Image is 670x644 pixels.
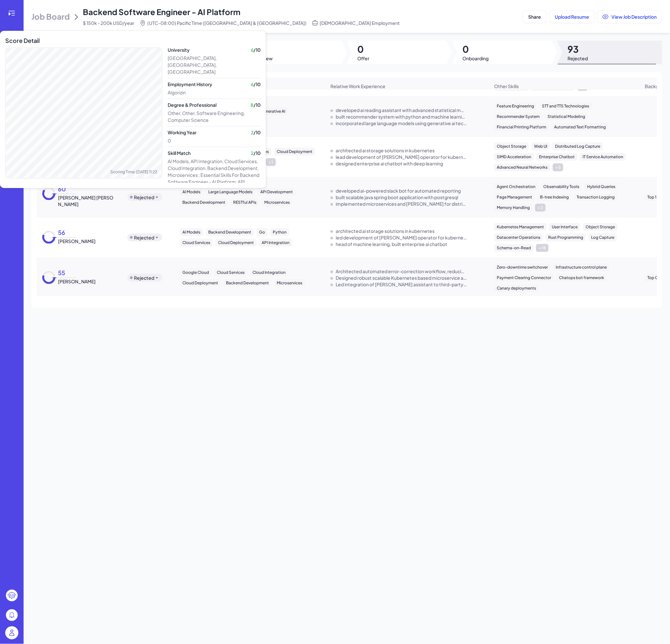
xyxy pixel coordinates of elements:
[251,129,261,136] span: 2
[168,89,261,96] div: Algorizin
[55,231,76,238] div: 56
[549,10,595,23] button: Upload Resume
[494,183,538,191] div: Agent Orchestration
[588,234,617,241] div: Log Capture
[168,158,261,192] div: AI Models, API Integration, Cloud Services, Cloud Integration, Backend Development, Microservices...
[535,204,546,212] div: + 2
[536,153,577,161] div: Enterprise Chatbot
[336,120,467,126] div: incorporated large language models using generative ai techniques
[494,153,534,161] div: SIMD Acceleration
[336,275,467,281] div: Designed robust scalable Kubernetes based microservice architecture
[494,142,529,150] div: Object Storage
[494,193,535,201] div: Page Management
[180,279,221,287] div: Cloud Deployment
[549,223,580,231] div: User Interface
[556,274,607,282] div: Chatops bot framework
[253,129,261,135] span: / 10
[555,14,589,20] span: Upload Resume
[206,188,255,196] div: Large Language Models
[147,20,307,26] span: (UTC-08:00) Pacific Time ([GEOGRAPHIC_DATA] & [GEOGRAPHIC_DATA])
[134,194,154,200] div: Rejected
[330,83,385,89] span: Relative Work Experience
[494,113,542,121] div: Recommender System
[258,188,295,196] div: API Development
[253,81,261,87] span: / 10
[494,83,519,89] span: Other Skills
[168,129,196,136] span: Working Year
[583,223,618,231] div: Object Storage
[134,234,154,241] div: Rejected
[523,10,547,23] button: Share
[494,263,550,271] div: Zero-downtime switchover
[336,228,435,234] div: architected ai storage solutions in kubernetes
[168,102,216,108] span: Degree & Professional
[494,244,533,252] div: Schema-on-Read
[5,626,18,639] img: user_logo.png
[536,244,549,252] div: + 18
[215,239,256,247] div: Cloud Deployment
[180,269,212,276] div: Google Cloud
[553,163,563,171] div: + 5
[580,153,626,161] div: IT Service Automation
[537,193,571,201] div: B-tree Indexing
[58,194,116,207] span: [PERSON_NAME] [PERSON_NAME]
[494,284,539,292] div: Canary deployments
[58,238,96,244] span: [PERSON_NAME]
[168,47,190,53] span: University
[494,234,543,241] div: Datacenter Operations
[168,55,261,75] div: [GEOGRAPHIC_DATA], [GEOGRAPHIC_DATA], [GEOGRAPHIC_DATA]
[357,43,369,55] span: 0
[231,199,259,206] div: RESTful APIs
[251,150,261,157] span: 2
[253,150,261,156] span: / 10
[270,228,289,236] div: Python
[5,37,40,44] span: Score Detail
[58,278,96,285] span: [PERSON_NAME]
[551,123,608,131] div: Automated Text Formatting
[531,142,550,150] div: Web UI
[214,269,247,276] div: Cloud Services
[320,20,400,26] span: [DEMOGRAPHIC_DATA] Employment
[251,81,261,88] span: 6
[336,107,467,113] div: developed ai reading assistant with advanced statistical modeling
[336,147,435,154] div: architected ai storage solutions in kubernetes
[168,137,261,144] div: 0
[568,55,588,62] span: Rejected
[266,158,276,166] div: + 1
[336,200,467,207] div: implemented microservices and kafka for distributed transactions
[223,279,271,287] div: Backend Development
[258,107,288,115] div: Generative AI
[134,275,154,281] div: Rejected
[552,142,603,150] div: Distributed Log Capture
[168,110,261,123] div: Other, Other, Software Engineering, Computer Science
[83,7,240,17] span: Backend Software Engineer - AI Platform
[262,199,292,206] div: Microservices
[274,148,315,156] div: Cloud Deployment
[528,14,541,20] span: Share
[336,194,458,200] div: built scalable java spring boot application with postgresql
[574,193,617,201] div: Transaction Logging
[336,268,467,275] div: Architected automated error-correction workflow, reducing resolution time
[180,228,203,236] div: AI Models
[585,183,618,191] div: Hybrid Queries
[259,239,292,247] div: API Integration
[250,269,288,276] div: Cloud Integration
[597,10,662,23] button: View Job Description
[494,123,549,131] div: Financial Printing Platform
[336,160,443,167] div: designed enterprise ai chatbot with deep learning
[336,234,467,241] div: led development of minio operator for kubernetes
[274,279,305,287] div: Microservices
[336,281,467,288] div: Led integration of Bixby AI assistant to third-party services
[545,113,588,121] div: Statistical Modeling
[251,47,261,53] span: 6
[180,199,228,206] div: Backend Development
[55,271,76,278] div: 55
[253,47,261,53] span: / 10
[168,81,212,88] span: Employment History
[494,274,554,282] div: Payment Clearing Connector
[539,102,592,110] div: STT and TTS Technologies
[336,241,447,247] div: head of machine learning, built enterprise ai chatbot
[611,14,657,20] span: View Job Description
[553,263,609,271] div: Infrastructure control plane
[336,187,461,194] div: developed ai-powered slack bot for automated reporting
